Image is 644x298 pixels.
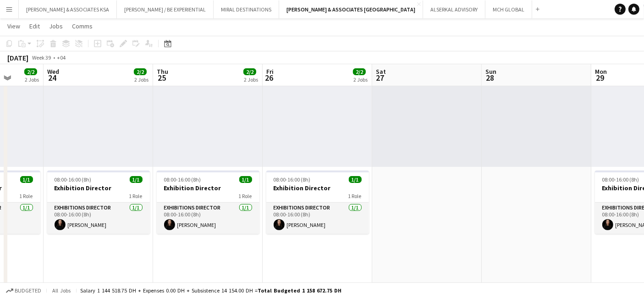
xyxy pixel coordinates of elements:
span: Jobs [49,22,63,30]
div: Salary 1 144 518.75 DH + Expenses 0.00 DH + Subsistence 14 154.00 DH = [80,287,341,294]
button: [PERSON_NAME] / BE EXPERIENTIAL [117,0,214,18]
a: Edit [26,20,44,32]
div: [DATE] [7,53,28,62]
button: MIRAL DESTINATIONS [214,0,279,18]
span: Edit [29,22,40,30]
button: Budgeted [5,286,43,296]
div: +04 [57,54,66,61]
button: [PERSON_NAME] & ASSOCIATES [GEOGRAPHIC_DATA] [279,0,423,18]
span: All jobs [50,287,72,294]
span: Total Budgeted 1 158 672.75 DH [258,287,341,294]
a: Jobs [45,20,66,32]
a: Comms [68,20,96,32]
button: ALSERKAL ADVISORY [423,0,485,18]
button: [PERSON_NAME] & ASSOCIATES KSA [19,0,117,18]
span: Comms [72,22,93,30]
a: View [4,20,24,32]
button: MCH GLOBAL [485,0,532,18]
span: View [7,22,20,30]
span: Budgeted [15,287,41,294]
